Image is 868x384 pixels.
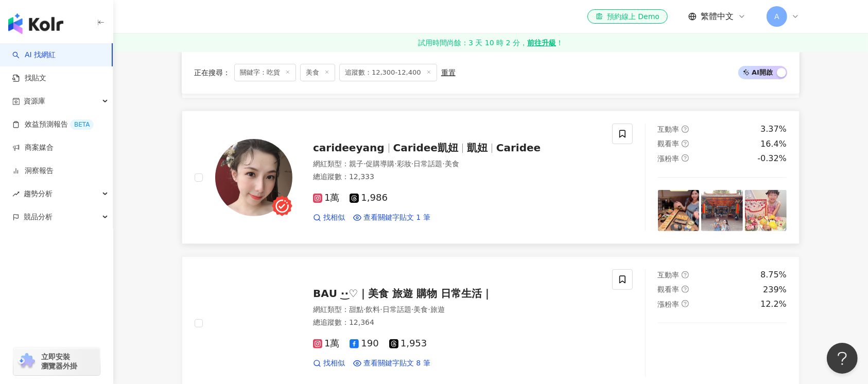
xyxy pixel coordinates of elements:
[682,126,689,133] span: question-circle
[363,213,430,223] span: 查看關鍵字貼文 1 筆
[313,213,345,223] a: 找相似
[701,11,734,22] span: 繁體中文
[587,9,668,24] a: 預約線上 Demo
[383,305,411,313] span: 日常話題
[24,182,53,205] span: 趨勢分析
[339,64,437,81] span: 追蹤數：12,300-12,400
[24,205,53,229] span: 競品分析
[682,154,689,162] span: question-circle
[12,119,94,130] a: 效益預測報告BETA
[658,190,700,232] img: post-image
[8,13,63,34] img: logo
[12,50,56,60] a: searchAI 找網紅
[658,125,680,133] span: 互動率
[323,358,345,369] span: 找相似
[313,338,339,349] span: 1萬
[313,172,600,182] div: 總追蹤數 ： 12,333
[760,124,787,135] div: 3.37%
[313,305,600,315] div: 網紅類型 ：
[313,142,385,154] span: carideeyang
[182,111,800,244] a: KOL AvatarcarideeyangCaridee凱妞凱妞Caridee網紅類型：親子·促購導購·彩妝·日常話題·美食總追蹤數：12,3331萬1,986找相似查看關鍵字貼文 1 筆互動率...
[394,160,396,168] span: ·
[658,336,700,377] img: post-image
[760,138,787,150] div: 16.4%
[350,193,388,203] span: 1,986
[411,160,413,168] span: ·
[349,160,363,168] span: 親子
[682,140,689,147] span: question-circle
[397,160,411,168] span: 彩妝
[682,271,689,278] span: question-circle
[234,64,296,81] span: 關鍵字：吃貨
[827,343,858,374] iframe: Help Scout Beacon - Open
[24,90,45,113] span: 資源庫
[682,300,689,307] span: question-circle
[313,193,339,203] span: 1萬
[442,160,444,168] span: ·
[428,305,430,313] span: ·
[41,352,77,371] span: 立即安裝 瀏覽器外掛
[393,142,458,154] span: Caridee凱妞
[411,305,413,313] span: ·
[300,64,335,81] span: 美食
[12,166,54,176] a: 洞察報告
[527,38,556,48] strong: 前往升級
[745,190,787,232] img: post-image
[12,73,46,83] a: 找貼文
[658,271,680,279] span: 互動率
[12,190,20,198] span: rise
[313,358,345,369] a: 找相似
[701,336,743,377] img: post-image
[12,143,54,153] a: 商案媒合
[363,160,366,168] span: ·
[215,139,292,216] img: KOL Avatar
[467,142,488,154] span: 凱妞
[658,285,680,293] span: 觀看率
[445,160,459,168] span: 美食
[760,269,787,281] div: 8.75%
[441,68,456,77] div: 重置
[389,338,427,349] span: 1,953
[496,142,541,154] span: Caridee
[745,336,787,377] img: post-image
[682,286,689,293] span: question-circle
[13,347,100,375] a: chrome extension立即安裝 瀏覽器外掛
[413,160,442,168] span: 日常話題
[366,160,394,168] span: 促購導購
[353,358,430,369] a: 查看關鍵字貼文 8 筆
[313,159,600,169] div: 網紅類型 ：
[774,11,779,22] span: A
[596,11,659,22] div: 預約線上 Demo
[413,305,428,313] span: 美食
[363,305,366,313] span: ·
[763,284,787,295] div: 239%
[380,305,382,313] span: ·
[658,139,680,148] span: 觀看率
[350,338,378,349] span: 190
[313,287,492,300] span: 𝗕𝗔𝗨 ·͜·♡｜美食 旅遊 購物 日常生活｜
[16,353,37,370] img: chrome extension
[215,285,292,362] img: KOL Avatar
[658,300,680,308] span: 漲粉率
[194,68,230,77] span: 正在搜尋 ：
[430,305,445,313] span: 旅遊
[349,305,363,313] span: 甜點
[113,33,868,52] a: 試用時間尚餘：3 天 10 時 2 分，前往升級！
[658,154,680,163] span: 漲粉率
[760,299,787,310] div: 12.2%
[363,358,430,369] span: 查看關鍵字貼文 8 筆
[366,305,380,313] span: 飲料
[701,190,743,232] img: post-image
[757,153,787,164] div: -0.32%
[323,213,345,223] span: 找相似
[313,318,600,328] div: 總追蹤數 ： 12,364
[353,213,430,223] a: 查看關鍵字貼文 1 筆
